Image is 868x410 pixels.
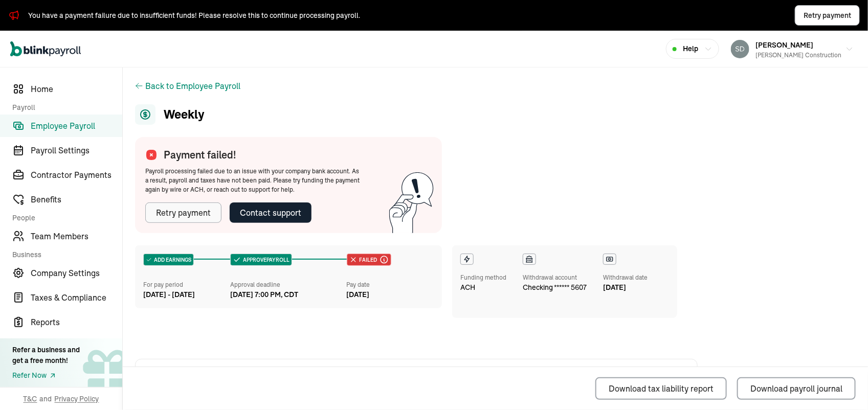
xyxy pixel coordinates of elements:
[727,36,858,62] button: [PERSON_NAME][PERSON_NAME] Construction
[358,256,377,264] span: Failed
[143,280,230,289] div: For pay period
[666,39,719,59] button: Help
[12,345,80,366] div: Refer a business and get a free month!
[755,40,813,50] span: [PERSON_NAME]
[12,102,116,112] span: Payroll
[683,43,698,54] span: Help
[156,207,211,219] div: Retry payment
[31,230,122,242] span: Team Members
[164,147,236,163] span: Payment failed!
[241,256,290,264] span: APPROVE PAYROLL
[603,282,648,293] div: [DATE]
[230,280,342,289] div: Approval deadline
[31,120,122,132] span: Employee Payroll
[31,291,122,304] span: Taxes & Compliance
[31,267,122,279] span: Company Settings
[31,316,122,328] span: Reports
[755,51,841,60] div: [PERSON_NAME] Construction
[460,282,475,293] span: ACH
[523,273,587,282] div: Withdrawal account
[347,280,434,289] div: Pay date
[609,382,714,395] div: Download tax liability report
[603,273,648,282] div: Withdrawal date
[145,167,360,194] div: Payroll processing failed due to an issue with your company bank account. As a result, payroll an...
[12,213,116,223] span: People
[31,83,122,95] span: Home
[795,5,860,26] button: Retry payment
[12,370,80,381] a: Refer Now
[144,254,193,265] div: ADD EARNINGS
[240,207,301,219] div: Contact support
[817,361,868,410] iframe: Chat Widget
[24,394,37,404] span: T&C
[145,80,240,92] button: Back to Employee Payroll
[595,377,727,400] button: Download tax liability report
[750,382,842,395] div: Download payroll journal
[143,289,230,300] div: [DATE] - [DATE]
[347,289,434,300] div: [DATE]
[135,104,698,125] h1: Weekly
[10,34,81,64] nav: Global
[804,10,851,21] span: Retry payment
[31,144,122,156] span: Payroll Settings
[28,10,360,21] div: You have a payment failure due to insufficient funds! Please resolve this to continue processing ...
[12,249,116,260] span: Business
[230,289,298,300] div: [DATE] 7:00 PM, CDT
[145,202,221,223] button: Retry payment
[230,202,311,223] button: Contact support
[460,273,506,282] div: Funding method
[55,394,99,404] span: Privacy Policy
[737,377,856,400] button: Download payroll journal
[31,169,122,181] span: Contractor Payments
[31,193,122,206] span: Benefits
